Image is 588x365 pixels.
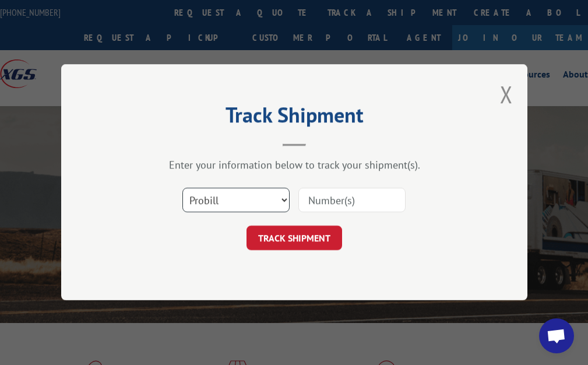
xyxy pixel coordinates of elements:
[298,188,406,213] input: Number(s)
[119,107,469,129] h2: Track Shipment
[119,159,469,172] div: Enter your information below to track your shipment(s).
[539,318,574,353] div: Chat abierto
[247,226,342,251] button: TRACK SHIPMENT
[500,79,513,110] button: Close modal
